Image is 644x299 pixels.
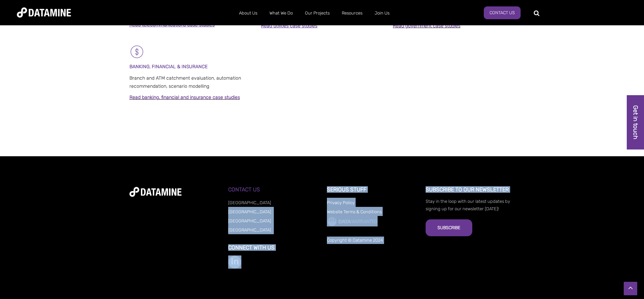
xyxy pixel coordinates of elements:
a: Read banking, financial and insurance case studies [129,94,240,100]
span: BANKING, FINANCIAL & INSURANCE [129,64,208,70]
a: Contact Us [484,6,521,19]
a: [GEOGRAPHIC_DATA] [228,200,271,205]
a: What We Do [263,4,299,22]
img: Data Warranted Logo [327,216,378,226]
a: Website Terms & Conditions [327,209,382,214]
a: [GEOGRAPHIC_DATA] [228,227,271,233]
a: About Us [233,4,263,22]
a: Get in touch [627,95,644,149]
a: Read government case studies [393,23,460,29]
a: [GEOGRAPHIC_DATA] [228,218,271,223]
span: Branch and ATM catchment evaluation, automation recommendation, scenario modelling [129,75,241,89]
button: Subscribe [426,219,472,236]
a: Join Us [368,4,396,22]
h3: Serious Stuff [327,187,416,193]
a: Resources [336,4,368,22]
img: Banking & Financial [129,44,145,59]
a: Read utilities case studies [261,23,317,29]
img: linkedin-color [228,255,241,269]
a: Privacy Policy [327,200,355,205]
h3: Subscribe to our Newsletter [426,187,515,193]
img: datamine-logo-white [129,187,182,197]
h3: Connect with us [228,245,317,251]
a: [GEOGRAPHIC_DATA] [228,209,271,214]
a: Our Projects [299,4,336,22]
img: Datamine [17,7,71,18]
p: Copyright © Datamine 2024 [327,237,416,244]
a: Read telecommunications case studies [129,22,215,28]
h3: Contact Us [228,187,317,193]
p: Stay in the loop with our latest updates by signing up for our newsletter [DATE]! [426,198,515,213]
